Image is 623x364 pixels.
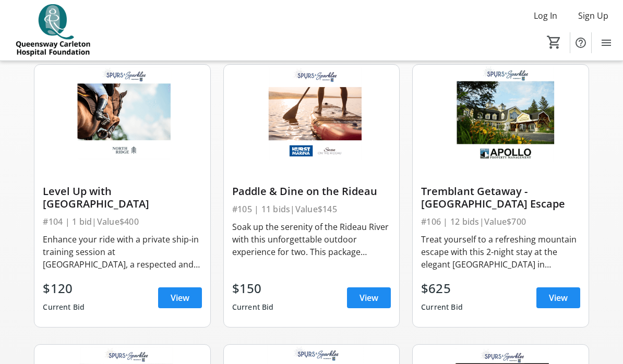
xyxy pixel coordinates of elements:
img: Level Up with Northridge Farm [34,65,210,163]
div: Level Up with [GEOGRAPHIC_DATA] [43,185,201,210]
button: Menu [596,32,617,53]
div: Soak up the serenity of the Rideau River with this unforgettable outdoor experience for two. This... [232,221,391,258]
span: Log In [534,9,557,22]
span: View [549,292,568,304]
button: Sign Up [570,7,617,24]
a: View [158,287,202,308]
span: Sign Up [578,9,608,22]
div: #105 | 11 bids | Value $145 [232,202,391,216]
div: Enhance your ride with a private ship-in training session at [GEOGRAPHIC_DATA], a respected and w... [43,233,201,271]
img: QCH Foundation's Logo [6,4,99,56]
img: Paddle & Dine on the Rideau [224,65,399,163]
div: Current Bid [43,298,85,317]
button: Log In [525,7,566,24]
div: $625 [421,279,463,298]
button: Cart [545,33,564,52]
div: Paddle & Dine on the Rideau [232,185,391,198]
img: Tremblant Getaway - Chateau Beauvallon Escape [413,65,588,163]
div: Tremblant Getaway - [GEOGRAPHIC_DATA] Escape [421,185,580,210]
div: #104 | 1 bid | Value $400 [43,214,201,229]
div: $120 [43,279,85,298]
span: View [360,292,378,304]
span: View [171,292,189,304]
div: Current Bid [232,298,274,317]
div: $150 [232,279,274,298]
a: View [536,287,580,308]
a: View [347,287,391,308]
button: Help [570,32,591,53]
div: #106 | 12 bids | Value $700 [421,214,580,229]
div: Treat yourself to a refreshing mountain escape with this 2-night stay at the elegant [GEOGRAPHIC_... [421,233,580,271]
div: Current Bid [421,298,463,317]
